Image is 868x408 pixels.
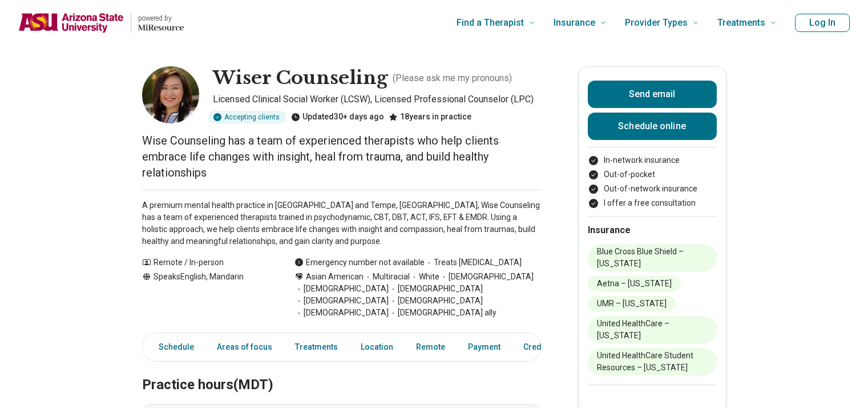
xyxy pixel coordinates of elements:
span: Insurance [554,15,595,31]
li: I offer a free consultation [588,197,717,209]
span: Find a Therapist [457,15,524,31]
a: Treatments [288,335,345,359]
span: Asian American [306,271,364,283]
a: Areas of focus [210,335,279,359]
a: Location [354,335,400,359]
span: [DEMOGRAPHIC_DATA] [439,271,534,283]
a: Payment [461,335,507,359]
div: Accepting clients [208,111,286,123]
span: Treats [MEDICAL_DATA] [425,257,522,269]
span: [DEMOGRAPHIC_DATA] [389,283,483,295]
span: [DEMOGRAPHIC_DATA] [294,283,389,295]
span: White [410,271,439,283]
p: ( Please ask me my pronouns ) [393,71,512,85]
li: United HealthCare Student Resources – [US_STATE] [588,348,717,375]
span: [DEMOGRAPHIC_DATA] ally [389,307,496,319]
a: Schedule online [588,113,717,140]
button: Send email [588,81,717,108]
a: Remote [409,335,452,359]
li: Aetna – [US_STATE] [588,276,681,291]
h1: Wiser Counseling [213,66,388,90]
div: Speaks English, Mandarin [142,271,272,319]
li: Out-of-pocket [588,169,717,181]
img: Wiser Counseling, Licensed Clinical Social Worker (LCSW) [142,66,199,123]
li: Out-of-network insurance [588,183,717,195]
li: In-network insurance [588,154,717,166]
a: Schedule [145,335,201,359]
div: Remote / In-person [142,257,272,269]
span: Multiracial [364,271,410,283]
div: 18 years in practice [389,111,471,123]
h2: Practice hours (MDT) [142,348,542,395]
span: Treatments [717,15,765,31]
span: [DEMOGRAPHIC_DATA] [389,295,483,307]
p: powered by [138,14,184,23]
p: Licensed Clinical Social Worker (LCSW), Licensed Professional Counselor (LPC) [213,93,542,106]
p: A premium mental health practice in [GEOGRAPHIC_DATA] and Tempe, [GEOGRAPHIC_DATA], Wise Counseli... [142,199,542,247]
div: Emergency number not available [294,257,425,269]
li: United HealthCare – [US_STATE] [588,316,717,343]
p: Wise Counseling has a team of experienced therapists who help clients embrace life changes with i... [142,133,542,181]
ul: Payment options [588,154,717,209]
h2: Insurance [588,223,717,237]
li: Blue Cross Blue Shield – [US_STATE] [588,244,717,271]
div: Updated 30+ days ago [291,111,384,123]
li: UMR – [US_STATE] [588,296,676,311]
a: Home page [18,5,184,41]
span: [DEMOGRAPHIC_DATA] [294,295,389,307]
a: Credentials [516,335,574,359]
span: [DEMOGRAPHIC_DATA] [294,307,389,319]
span: Provider Types [625,15,688,31]
button: Log In [795,14,850,32]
